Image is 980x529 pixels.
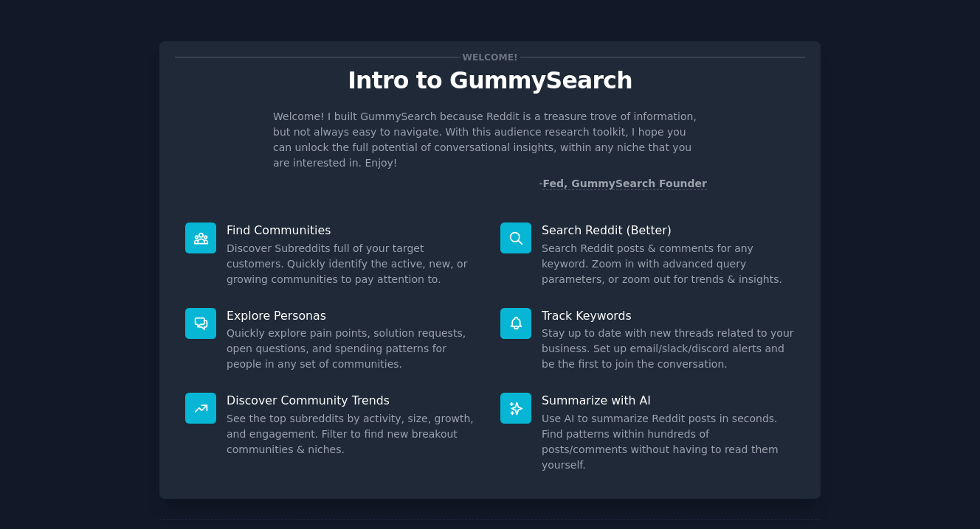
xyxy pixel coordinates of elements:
p: Welcome! I built GummySearch because Reddit is a treasure trove of information, but not always ea... [273,109,707,171]
dd: Quickly explore pain points, solution requests, open questions, and spending patterns for people ... [227,326,480,372]
dd: Stay up to date with new threads related to your business. Set up email/slack/discord alerts and ... [542,326,795,372]
p: Summarize with AI [542,393,795,408]
p: Track Keywords [542,308,795,323]
dd: Discover Subreddits full of your target customers. Quickly identify the active, new, or growing c... [227,241,480,287]
dd: See the top subreddits by activity, size, growth, and engagement. Filter to find new breakout com... [227,411,480,458]
div: - [539,176,707,192]
p: Intro to GummySearch [175,68,805,94]
dd: Use AI to summarize Reddit posts in seconds. Find patterns within hundreds of posts/comments with... [542,411,795,473]
p: Search Reddit (Better) [542,223,795,238]
p: Find Communities [227,223,480,238]
p: Explore Personas [227,308,480,323]
p: Discover Community Trends [227,393,480,408]
span: Welcome! [460,49,520,65]
a: Fed, GummySearch Founder [542,178,707,190]
dd: Search Reddit posts & comments for any keyword. Zoom in with advanced query parameters, or zoom o... [542,241,795,287]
